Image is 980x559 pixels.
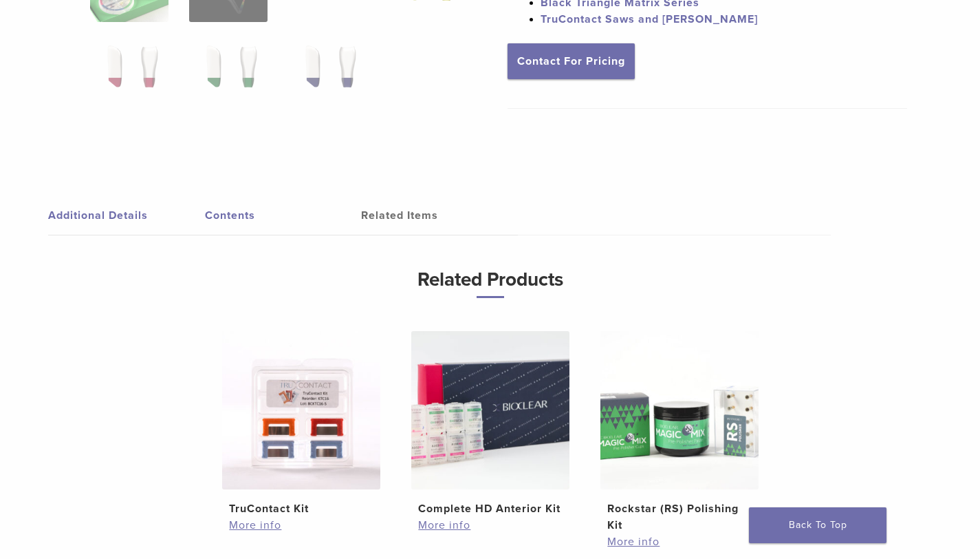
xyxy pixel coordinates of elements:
[508,43,635,79] a: Contact For Pricing
[229,500,372,517] h2: TruContact Kit
[607,534,750,550] a: More info
[418,500,561,517] h2: Complete HD Anterior Kit
[189,40,268,109] img: Black Triangle (BT) Kit - Image 10
[541,12,758,26] a: TruContact Saws and [PERSON_NAME]
[595,331,763,534] a: Rockstar (RS) Polishing KitRockstar (RS) Polishing Kit
[288,40,367,109] img: Black Triangle (BT) Kit - Image 11
[361,196,518,235] a: Related Items
[600,331,759,489] img: Rockstar (RS) Polishing Kit
[122,263,858,298] h3: Related Products
[418,517,561,534] a: More info
[222,331,380,489] img: TruContact Kit
[205,196,362,235] a: Contents
[229,517,372,534] a: More info
[411,331,569,489] img: Complete HD Anterior Kit
[406,331,574,517] a: Complete HD Anterior KitComplete HD Anterior Kit
[217,331,385,517] a: TruContact KitTruContact Kit
[90,40,168,109] img: Black Triangle (BT) Kit - Image 9
[48,196,205,235] a: Additional Details
[607,500,750,534] h2: Rockstar (RS) Polishing Kit
[749,507,886,543] a: Back To Top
